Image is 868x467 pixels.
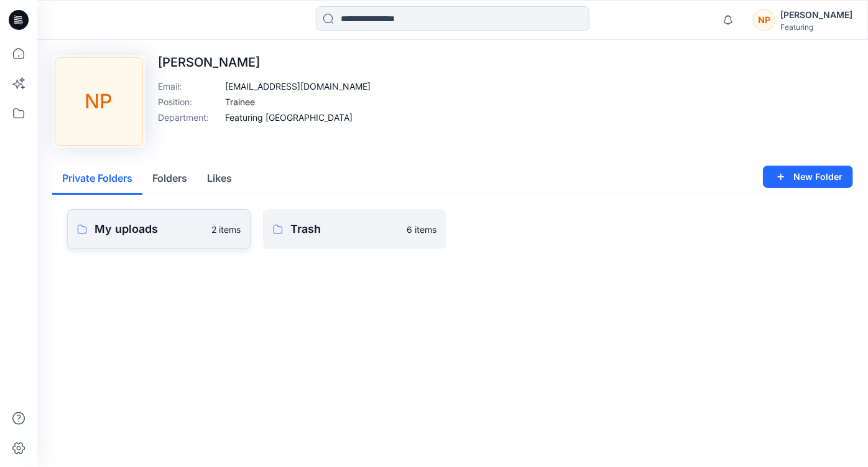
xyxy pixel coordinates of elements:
[407,223,436,236] p: 6 items
[263,209,446,249] a: Trash6 items
[142,163,197,195] button: Folders
[158,55,371,70] p: [PERSON_NAME]
[225,111,353,124] p: Featuring [GEOGRAPHIC_DATA]
[225,95,255,108] p: Trainee
[753,9,775,31] div: NP
[225,80,371,93] p: [EMAIL_ADDRESS][DOMAIN_NAME]
[158,80,220,93] p: Email :
[55,57,143,146] div: NP
[780,7,852,22] div: [PERSON_NAME]
[211,223,241,236] p: 2 items
[67,209,251,249] a: My uploads2 items
[780,22,852,32] div: Featuring
[290,220,399,238] p: Trash
[158,95,220,108] p: Position :
[95,220,204,238] p: My uploads
[158,111,220,124] p: Department :
[197,163,242,195] button: Likes
[52,163,142,195] button: Private Folders
[763,166,853,188] button: New Folder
